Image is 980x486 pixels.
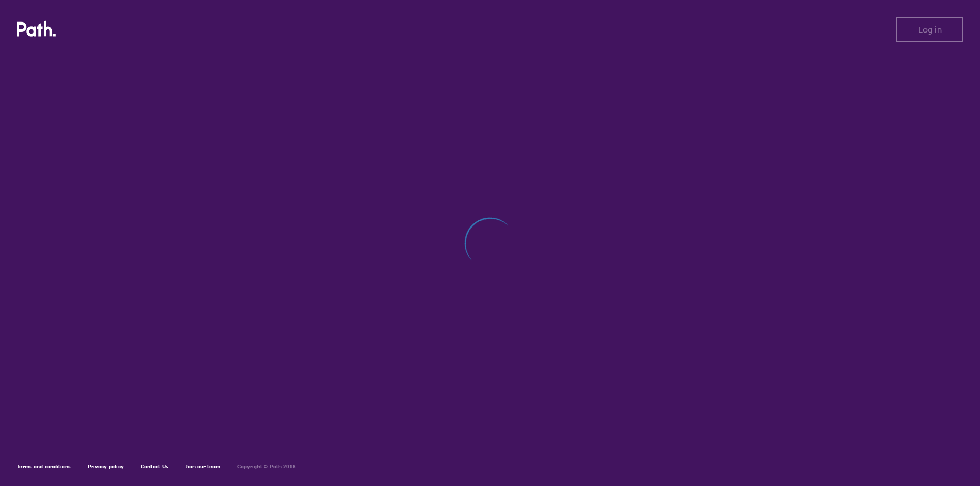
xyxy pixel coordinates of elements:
[918,25,942,34] span: Log in
[185,463,220,470] a: Join our team
[17,463,71,470] a: Terms and conditions
[896,17,963,42] button: Log in
[141,463,168,470] a: Contact Us
[88,463,124,470] a: Privacy policy
[237,463,296,470] h6: Copyright © Path 2018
